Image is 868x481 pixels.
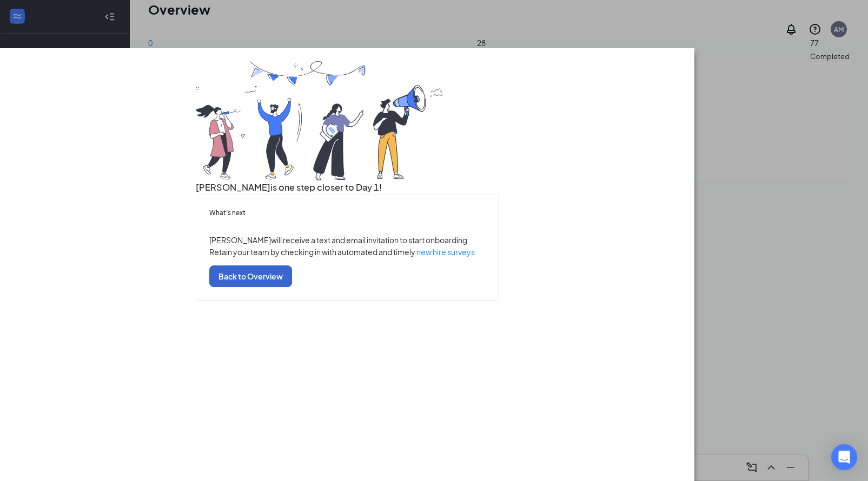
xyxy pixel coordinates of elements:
img: you are all set [196,61,445,180]
a: new hire surveys [416,247,475,257]
button: Back to Overview [209,265,292,287]
h5: What’s next [209,208,485,218]
p: [PERSON_NAME] will receive a text and email invitation to start onboarding [209,234,485,246]
p: Retain your team by checking in with automated and timely [209,246,485,258]
div: Open Intercom Messenger [831,444,857,470]
h3: [PERSON_NAME] is one step closer to Day 1! [196,180,498,194]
